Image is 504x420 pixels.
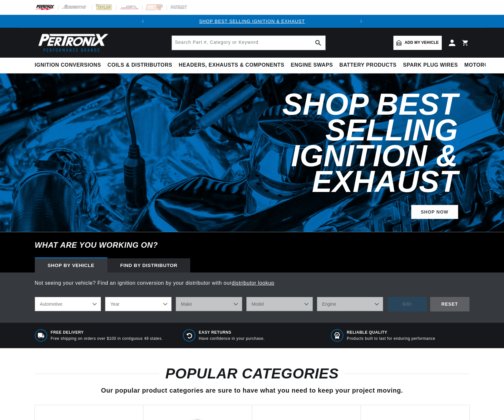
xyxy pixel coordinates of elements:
select: Engine [317,297,383,311]
span: Add my vehicle [405,40,439,46]
summary: Engine Swaps [288,58,336,73]
button: Translation missing: en.sections.announcements.previous_announcement [136,15,149,28]
select: Make [176,297,242,311]
span: Our popular product categories are sure to have what you need to keep your project moving. [101,387,403,394]
img: Pertronix [35,32,109,54]
span: Easy Returns [199,330,265,335]
span: Headers, Exhausts & Components [179,62,284,69]
p: Have confidence in your purchase. [199,336,265,341]
a: SHOP BEST SELLING IGNITION & EXHAUST [199,19,305,24]
p: Free shipping on orders over $100 in contiguous 48 states. [51,336,163,341]
span: Spark Plug Wires [403,62,458,69]
span: Ignition Conversions [35,62,101,69]
div: 1 of 2 [149,18,354,25]
p: Products built to last for enduring performance [347,336,435,341]
span: Engine Swaps [291,62,333,69]
summary: Battery Products [336,58,400,73]
span: RELIABLE QUALITY [347,330,435,335]
summary: Coils & Distributors [104,58,175,73]
a: SHOP NOW [411,205,458,219]
div: Announcement [149,18,354,25]
h6: What are you working on? [19,232,486,258]
input: Search Part #, Category or Keyword [172,36,325,50]
h2: Shop Best Selling Ignition & Exhaust [183,91,458,195]
span: Free Delivery [51,330,163,335]
button: Translation missing: en.sections.announcements.next_announcement [355,15,368,28]
div: Shop by vehicle [35,258,107,272]
h2: POPULAR CATEGORIES [35,367,469,380]
a: Add my vehicle [393,36,442,50]
span: Coils & Distributors [107,62,172,69]
slideshow-component: Translation missing: en.sections.announcements.announcement_bar [19,15,486,28]
span: Battery Products [340,62,397,69]
summary: Spark Plug Wires [400,58,461,73]
div: RESET [430,297,469,311]
button: search button [311,36,325,50]
span: Motorcycle [464,62,503,69]
summary: Headers, Exhausts & Components [175,58,287,73]
p: Not seeing your vehicle? Find an ignition conversion by your distributor with our [35,279,469,287]
a: distributor lookup [232,280,274,286]
select: Ride Type [35,297,101,311]
div: Find by Distributor [107,258,191,272]
select: Model [246,297,313,311]
summary: Ignition Conversions [35,58,104,73]
select: Year [105,297,172,311]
